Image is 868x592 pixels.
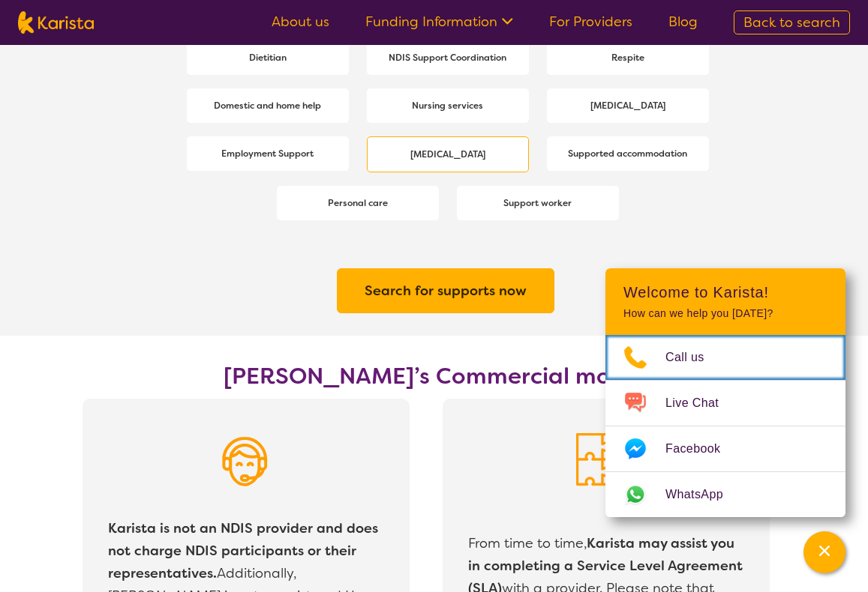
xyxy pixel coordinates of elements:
span: Live Chat [665,392,737,414]
a: Dietitian [187,40,349,75]
a: Web link opens in a new tab. [605,472,845,517]
span: WhatsApp [665,483,741,506]
img: Puzzle icon [576,433,636,508]
a: [MEDICAL_DATA] [367,136,529,172]
a: Employment Support [187,136,349,171]
b: Dietitian [249,52,287,64]
p: How can we help you [DATE]? [623,307,827,320]
b: Karista is not an NDIS provider and does not charge NDIS participants or their representatives. [108,519,378,582]
a: Personal care [277,186,439,220]
a: [MEDICAL_DATA] [547,88,709,123]
a: For Providers [549,13,632,31]
a: Support worker [457,186,619,220]
button: Channel Menu [803,531,845,573]
b: NDIS Support Coordination [389,52,506,64]
b: Employment Support [221,148,314,160]
a: NDIS Support Coordination [367,40,529,75]
a: Blog [668,13,698,31]
a: Back to search [734,10,850,34]
a: Funding Information [365,13,513,31]
b: [MEDICAL_DATA] [410,148,485,160]
h2: [PERSON_NAME]’s Commercial model [164,363,704,390]
a: About us [272,13,329,31]
b: Support worker [503,197,572,209]
b: Nursing services [412,100,483,112]
b: Personal care [328,197,388,209]
b: [MEDICAL_DATA] [590,100,665,112]
a: Nursing services [367,88,529,123]
a: Supported accommodation [547,136,709,171]
b: Supported accommodation [568,148,687,160]
img: Karista logo [18,11,94,34]
b: Domestic and home help [214,100,321,112]
a: Respite [547,40,709,75]
span: Back to search [743,13,840,31]
span: Call us [665,346,722,369]
a: Search for supports now [365,277,527,304]
span: Facebook [665,438,738,460]
a: Domestic and home help [187,88,349,123]
b: Respite [611,52,644,64]
img: Person with headset icon [216,433,276,493]
ul: Choose channel [605,335,845,517]
button: Search for supports now [337,268,554,313]
div: Channel Menu [605,268,845,517]
h2: Welcome to Karista! [623,283,827,301]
